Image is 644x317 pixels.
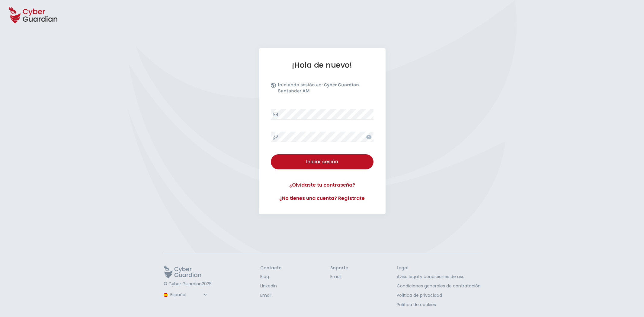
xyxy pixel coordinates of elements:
[278,82,372,97] p: Iniciando sesión en:
[260,265,282,271] h3: Contacto
[260,292,282,299] a: Email
[260,283,282,289] a: LinkedIn
[271,60,373,70] h1: ¡Hola de nuevo!
[164,293,168,297] img: region-logo
[278,82,359,94] b: Cyber Guardian Santander AM
[397,274,481,280] a: Aviso legal y condiciones de uso
[271,154,373,169] button: Iniciar sesión
[271,181,373,189] a: ¿Olvidaste tu contraseña?
[330,274,348,280] a: Email
[164,281,212,287] p: © Cyber Guardian 2025
[330,265,348,271] h3: Soporte
[275,158,369,165] div: Iniciar sesión
[397,292,481,299] a: Política de privacidad
[260,274,282,280] a: Blog
[271,195,373,202] a: ¿No tienes una cuenta? Regístrate
[397,302,481,308] a: Política de cookies
[397,283,481,289] a: Condiciones generales de contratación
[397,265,481,271] h3: Legal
